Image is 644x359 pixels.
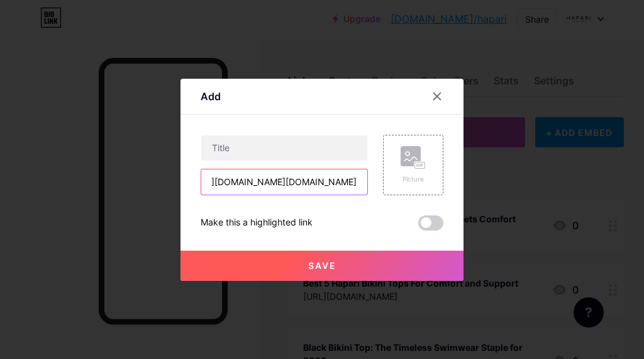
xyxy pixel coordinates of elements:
div: Picture [401,174,426,184]
button: Save [180,251,464,281]
input: URL [201,169,367,195]
span: Save [308,260,336,271]
div: Add [201,89,221,104]
div: Make this a highlighted link [201,215,313,231]
input: Title [201,135,367,161]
